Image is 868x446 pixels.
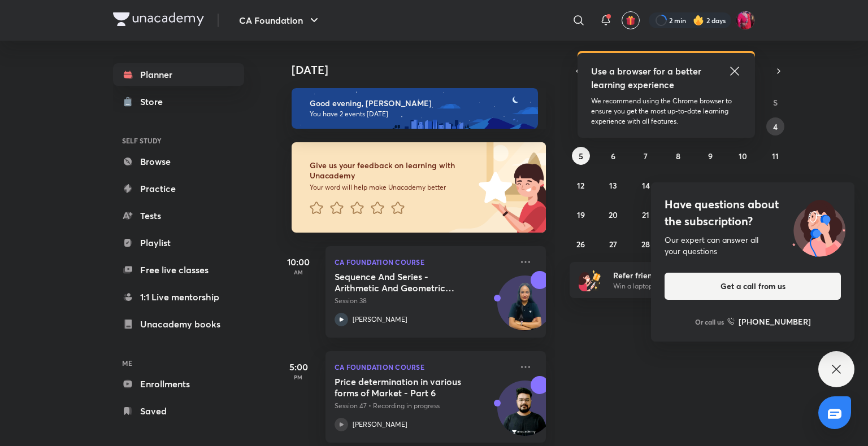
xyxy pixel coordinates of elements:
abbr: October 14, 2025 [642,180,650,191]
a: Free live classes [113,259,244,281]
img: feedback_image [440,142,546,233]
abbr: October 11, 2025 [772,151,779,161]
abbr: October 21, 2025 [642,209,649,220]
p: Or call us [695,317,724,327]
h6: SELF STUDY [113,131,244,150]
button: October 20, 2025 [604,205,622,224]
img: evening [292,88,538,129]
p: CA Foundation Course [335,255,512,269]
h6: [PHONE_NUMBER] [739,316,811,327]
a: Store [113,90,244,113]
img: referral [579,269,601,291]
abbr: October 20, 2025 [609,209,618,220]
button: October 5, 2025 [572,147,590,165]
a: 1:1 Live mentorship [113,286,244,308]
p: You have 2 events [DATE] [310,110,528,119]
abbr: October 10, 2025 [739,151,747,161]
abbr: October 8, 2025 [676,151,680,161]
button: October 19, 2025 [572,205,590,224]
button: October 10, 2025 [734,147,752,165]
abbr: October 7, 2025 [644,151,648,161]
p: PM [276,374,321,381]
h4: Have questions about the subscription? [665,196,841,230]
button: October 11, 2025 [766,147,784,165]
p: Your word will help make Unacademy better [310,183,475,192]
abbr: October 27, 2025 [609,239,617,250]
h5: Use a browser for a better learning experience [591,64,704,91]
p: AM [276,269,321,276]
img: avatar [626,15,636,25]
abbr: October 12, 2025 [577,180,584,191]
a: Practice [113,177,244,200]
button: October 4, 2025 [766,117,784,135]
button: October 27, 2025 [604,235,622,253]
p: Session 38 [335,296,512,306]
abbr: October 26, 2025 [576,239,585,250]
a: Playlist [113,231,244,254]
button: October 8, 2025 [669,147,687,165]
abbr: October 28, 2025 [641,239,650,250]
abbr: Saturday [773,97,778,108]
button: avatar [622,11,640,29]
a: Tests [113,204,244,227]
button: October 12, 2025 [572,176,590,194]
button: October 9, 2025 [701,147,719,165]
h6: Refer friends [613,269,752,281]
p: [PERSON_NAME] [353,314,407,325]
a: Enrollments [113,373,244,395]
abbr: October 18, 2025 [771,180,779,191]
abbr: October 19, 2025 [577,209,585,220]
a: Company Logo [113,12,204,29]
h6: Good evening, [PERSON_NAME] [310,98,528,108]
p: [PERSON_NAME] [353,419,407,430]
h5: 10:00 [276,255,321,269]
abbr: October 6, 2025 [611,151,615,161]
button: October 15, 2025 [669,176,687,194]
a: [PHONE_NUMBER] [727,316,811,327]
a: Saved [113,400,244,422]
p: Win a laptop, vouchers & more [613,281,752,291]
img: Avatar [498,282,552,336]
button: October 17, 2025 [734,176,752,194]
img: ttu_illustration_new.svg [783,196,854,257]
h5: Price determination in various forms of Market - Part 6 [335,376,475,399]
button: October 7, 2025 [637,147,655,165]
button: CA Foundation [232,9,328,32]
button: October 16, 2025 [701,176,719,194]
button: Get a call from us [665,273,841,300]
button: October 21, 2025 [637,205,655,224]
a: Unacademy books [113,313,244,335]
h4: [DATE] [292,63,557,77]
div: Store [140,95,170,108]
h6: Give us your feedback on learning with Unacademy [310,160,475,181]
a: Planner [113,63,244,86]
img: Anushka Gupta [736,11,755,30]
img: streak [693,15,704,26]
button: October 6, 2025 [604,147,622,165]
abbr: October 5, 2025 [579,151,583,161]
abbr: October 17, 2025 [739,180,747,191]
abbr: October 15, 2025 [674,180,682,191]
button: October 18, 2025 [766,176,784,194]
abbr: October 9, 2025 [708,151,713,161]
img: Company Logo [113,12,204,26]
abbr: October 13, 2025 [609,180,617,191]
p: CA Foundation Course [335,360,512,374]
h5: Sequence And Series - Arithmetic And Geometric Progressions - II [335,271,475,294]
button: October 13, 2025 [604,176,622,194]
a: Browse [113,150,244,173]
h6: ME [113,353,244,373]
div: Our expert can answer all your questions [665,234,841,257]
button: October 26, 2025 [572,235,590,253]
abbr: October 4, 2025 [773,121,778,132]
h5: 5:00 [276,360,321,374]
img: Avatar [498,387,552,441]
button: October 14, 2025 [637,176,655,194]
abbr: October 16, 2025 [706,180,714,191]
p: We recommend using the Chrome browser to ensure you get the most up-to-date learning experience w... [591,96,741,126]
button: October 28, 2025 [637,235,655,253]
p: Session 47 • Recording in progress [335,401,512,411]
